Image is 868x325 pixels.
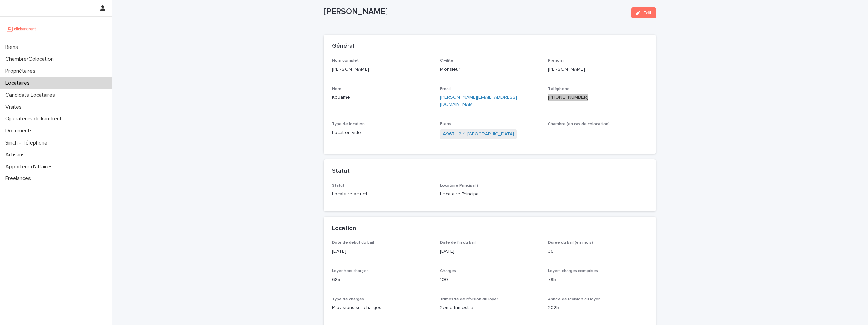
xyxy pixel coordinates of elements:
span: Email [440,87,451,91]
p: 785 [548,276,648,283]
p: Artisans [3,152,30,158]
span: Date de début du bail [332,241,374,245]
p: 100 [440,276,540,283]
p: Freelances [3,175,36,182]
span: Loyer hors charges [332,269,369,273]
p: Kouame [332,94,432,101]
p: Operateurs clickandrent [3,116,67,122]
span: Téléphone [548,87,570,91]
a: A967 - 2-4 [GEOGRAPHIC_DATA] [443,131,514,138]
p: Visites [3,104,27,110]
span: Edit [643,11,652,15]
p: Biens [3,44,23,51]
h2: Général [332,43,354,50]
p: Propriétaires [3,68,41,74]
p: Monsieur [440,66,540,73]
p: 685 [332,276,432,283]
span: Biens [440,122,451,126]
p: Locataire Principal [440,191,540,198]
span: Durée du bail (en mois) [548,241,593,245]
span: Locataire Principal ? [440,184,479,188]
p: Sinch - Téléphone [3,140,53,146]
span: Civilité [440,59,453,63]
span: Type de location [332,122,365,126]
p: Locataires [3,80,35,87]
a: [PERSON_NAME][EMAIL_ADDRESS][DOMAIN_NAME] [440,95,517,107]
p: 36 [548,248,648,255]
span: Statut [332,184,344,188]
p: Apporteur d'affaires [3,164,58,170]
p: [PERSON_NAME] [548,66,648,73]
p: Provisions sur charges [332,304,432,311]
p: Location vide [332,129,432,136]
img: UCB0brd3T0yccxBKYDjQ [5,22,38,36]
p: - [548,129,648,136]
p: [PHONE_NUMBER] [548,94,648,101]
p: [PERSON_NAME] [324,7,626,17]
span: Nom [332,87,341,91]
p: 2025 [548,304,648,311]
span: Nom complet [332,59,359,63]
p: [DATE] [440,248,540,255]
span: Charges [440,269,456,273]
span: Trimestre de révision du loyer [440,297,498,301]
span: Date de fin du bail [440,241,476,245]
span: Type de charges [332,297,364,301]
span: Loyers charges comprises [548,269,598,273]
span: Prénom [548,59,564,63]
h2: Location [332,225,356,232]
p: [PERSON_NAME] [332,66,432,73]
p: Locataire actuel [332,191,432,198]
p: 2ème trimestre [440,304,540,311]
p: [DATE] [332,248,432,255]
p: Documents [3,128,38,134]
h2: Statut [332,168,350,175]
p: Candidats Locataires [3,92,60,98]
button: Edit [631,7,656,18]
span: Chambre (en cas de colocation) [548,122,610,126]
span: Année de révision du loyer [548,297,600,301]
p: Chambre/Colocation [3,56,59,62]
